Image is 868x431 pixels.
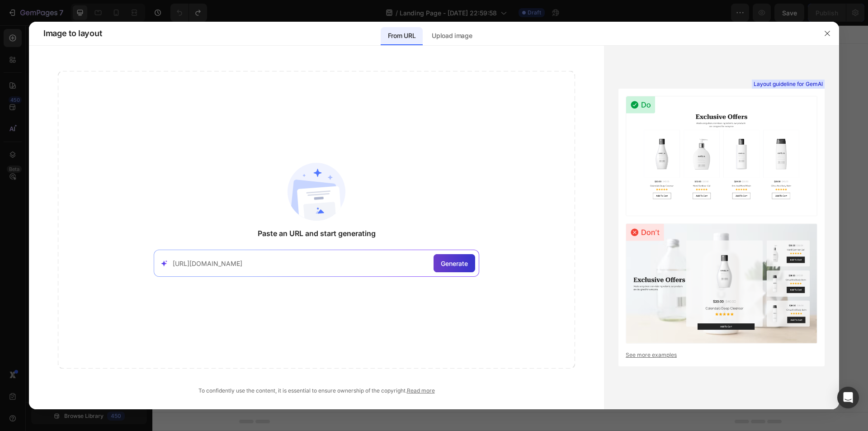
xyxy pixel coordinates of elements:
div: Start with Sections from sidebar [303,205,413,216]
p: Upload image [432,30,472,41]
span: Layout guideline for GemAI [754,80,823,88]
div: Open Intercom Messenger [837,387,859,408]
div: Start with Generating from URL or image [297,274,419,281]
p: From URL [388,30,415,41]
a: See more examples [626,351,817,359]
button: Add sections [292,223,354,242]
input: Paste your link here [173,259,430,268]
span: Image to layout [43,28,102,39]
div: To confidently use the content, it is essential to ensure ownership of the copyright. [58,387,575,395]
button: Add elements [360,223,424,242]
span: Generate [441,259,468,268]
a: Read more [407,387,435,394]
span: Paste an URL and start generating [258,228,376,239]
